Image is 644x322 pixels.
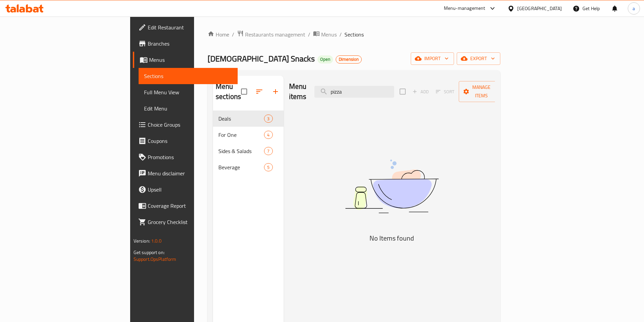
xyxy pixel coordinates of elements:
span: 3 [264,116,272,122]
span: Dimension [336,56,361,62]
a: Choice Groups [133,117,238,133]
span: Sort items [431,86,459,97]
span: Coverage Report [148,202,232,210]
span: Sections [144,72,232,80]
a: Full Menu View [139,84,238,100]
span: Deals [218,115,264,123]
span: Grocery Checklist [148,218,232,226]
a: Sections [139,68,238,84]
a: Menus [313,30,337,39]
span: Manage items [464,83,499,100]
span: 5 [264,164,272,171]
div: [GEOGRAPHIC_DATA] [517,5,562,12]
h2: Menu items [289,81,307,102]
div: items [264,147,272,155]
span: Open [317,56,333,62]
span: Full Menu View [144,88,232,96]
span: Upsell [148,185,232,194]
li: / [339,30,342,39]
a: Upsell [133,181,238,198]
span: a [633,5,635,12]
a: Branches [133,35,238,52]
span: Sides & Salads [218,147,264,155]
nav: Menu sections [213,108,284,178]
div: items [264,131,272,139]
span: Branches [148,40,232,48]
div: Open [317,55,333,64]
input: search [314,86,394,98]
a: Menu disclaimer [133,165,238,181]
span: Sections [344,30,364,39]
span: Coupons [148,137,232,145]
button: Manage items [459,81,504,102]
a: Restaurants management [237,30,305,39]
div: items [264,163,272,171]
button: export [457,52,500,65]
li: / [308,30,310,39]
span: Edit Menu [144,104,232,113]
span: Menu disclaimer [148,169,232,177]
span: import [416,54,449,63]
a: Menus [133,52,238,68]
a: Promotions [133,149,238,165]
span: Get support on: [134,248,165,257]
span: Restaurants management [245,30,305,39]
div: For One4 [213,127,284,143]
div: items [264,115,272,123]
span: export [462,54,495,63]
div: Beverage5 [213,159,284,175]
span: Edit Restaurant [148,23,232,31]
span: Beverage [218,163,264,171]
span: Version: [134,237,150,245]
h5: No Items found [307,233,476,244]
a: Edit Restaurant [133,19,238,35]
nav: breadcrumb [208,30,500,39]
span: Menus [149,56,232,64]
span: Choice Groups [148,121,232,129]
span: [DEMOGRAPHIC_DATA] Snacks [208,51,315,66]
div: Sides & Salads7 [213,143,284,159]
span: 7 [264,148,272,154]
a: Grocery Checklist [133,214,238,230]
div: Menu-management [444,4,485,13]
img: dish.svg [307,142,476,231]
span: For One [218,131,264,139]
span: Promotions [148,153,232,161]
span: 1.0.0 [151,237,162,245]
a: Edit Menu [139,100,238,117]
a: Coverage Report [133,198,238,214]
div: Deals3 [213,110,284,127]
span: Menus [321,30,337,39]
span: 4 [264,132,272,138]
span: Add item [410,86,431,97]
a: Coupons [133,133,238,149]
button: import [411,52,454,65]
a: Support.OpsPlatform [134,255,176,264]
span: Select all sections [237,84,251,99]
